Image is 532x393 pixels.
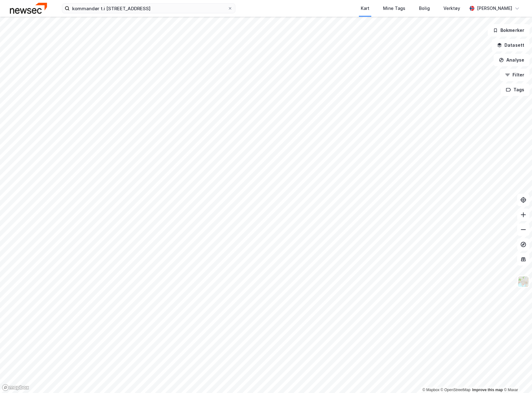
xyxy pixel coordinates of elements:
input: Søk på adresse, matrikkel, gårdeiere, leietakere eller personer [70,4,228,13]
a: Mapbox [422,388,439,392]
a: OpenStreetMap [441,388,471,392]
a: Improve this map [472,388,503,392]
div: Bolig [419,5,430,12]
button: Filter [500,69,530,81]
div: Kart [361,5,369,12]
img: Z [517,276,529,287]
button: Bokmerker [488,24,530,37]
button: Datasett [492,39,530,51]
div: Mine Tags [383,5,405,12]
iframe: Chat Widget [501,363,532,393]
button: Tags [501,84,530,96]
div: [PERSON_NAME] [477,5,512,12]
div: Verktøy [443,5,460,12]
img: newsec-logo.f6e21ccffca1b3a03d2d.png [10,3,47,14]
button: Analyse [494,54,530,66]
a: Mapbox homepage [2,384,29,391]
